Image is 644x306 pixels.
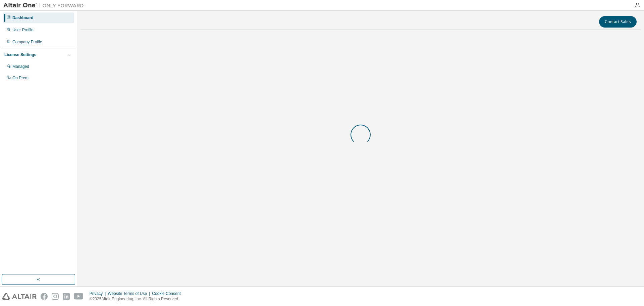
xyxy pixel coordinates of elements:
img: Altair One [3,2,87,9]
div: Website Terms of Use [108,291,152,296]
img: linkedin.svg [63,293,70,300]
div: Company Profile [12,39,42,45]
div: User Profile [12,27,34,33]
img: altair_logo.svg [2,293,37,300]
div: On Prem [12,75,29,81]
button: Contact Sales [599,16,637,28]
div: Managed [12,64,29,69]
img: facebook.svg [41,293,48,300]
div: Cookie Consent [152,291,184,296]
div: Dashboard [12,15,34,20]
img: youtube.svg [74,293,84,300]
p: © 2025 Altair Engineering, Inc. All Rights Reserved. [90,296,185,302]
div: License Settings [4,52,36,57]
div: Privacy [90,291,108,296]
img: instagram.svg [52,293,59,300]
